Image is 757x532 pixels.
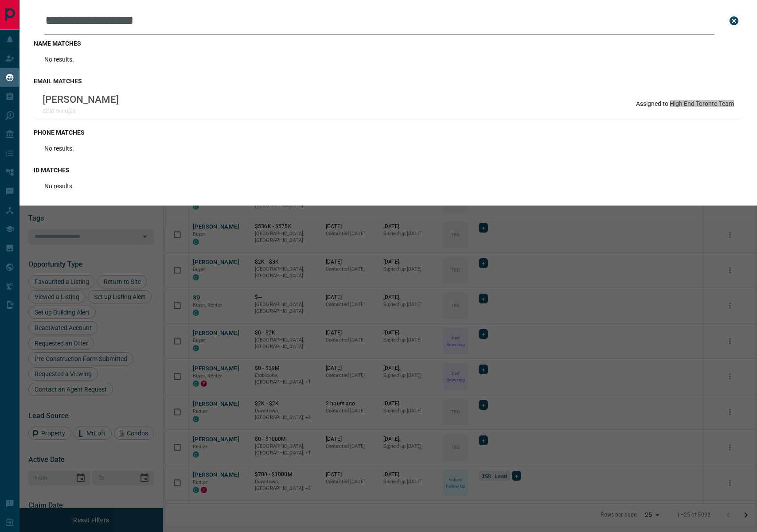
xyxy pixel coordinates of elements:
[725,12,743,30] button: close search bar
[34,40,743,47] h3: name matches
[636,100,734,107] p: Assigned to High End Toronto Team
[43,107,119,114] p: abid.wxx@x
[34,129,743,136] h3: phone matches
[43,93,119,105] p: [PERSON_NAME]
[44,56,74,63] p: No results.
[44,183,74,190] p: No results.
[34,78,743,85] h3: email matches
[34,167,743,174] h3: id matches
[44,145,74,152] p: No results.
